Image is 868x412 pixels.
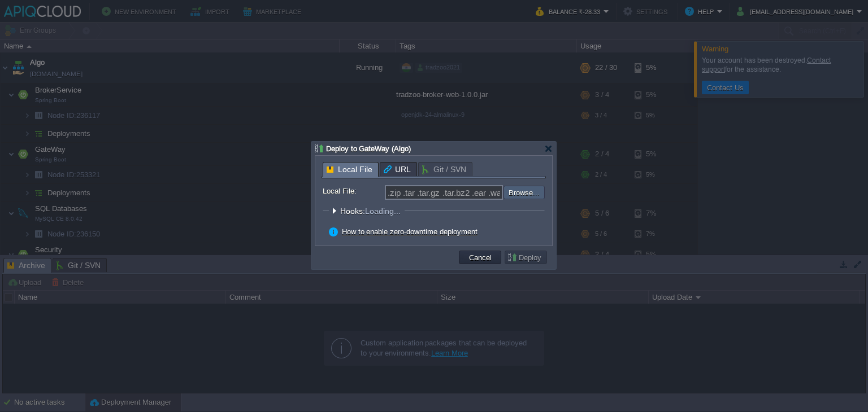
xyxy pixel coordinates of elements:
button: Deploy [507,252,545,262]
span: Git / SVN [422,163,466,176]
span: Deploy to GateWay (Algo) [326,144,411,153]
a: How to enable zero-downtime deployment [342,227,478,236]
span: Hooks: [340,207,403,216]
span: Loading... [365,207,401,216]
label: Local File: [323,185,384,197]
span: URL [384,163,411,176]
button: Cancel [466,252,495,262]
span: Local File [327,163,372,177]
